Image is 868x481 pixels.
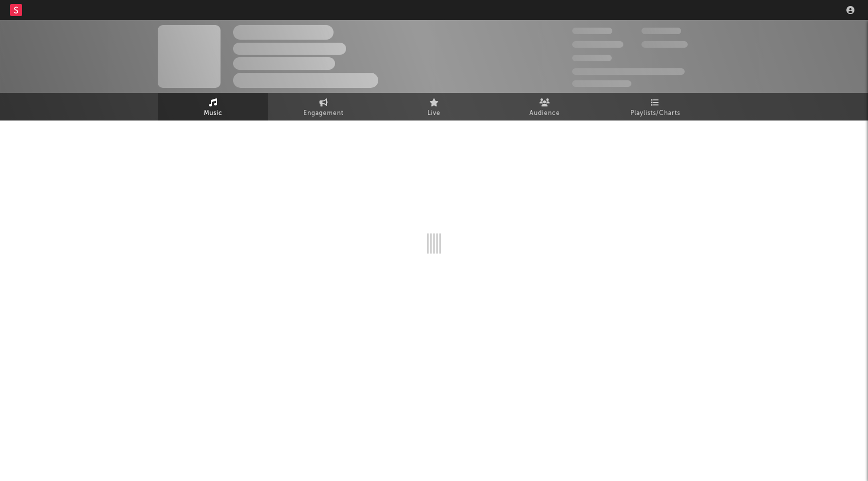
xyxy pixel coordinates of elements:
[572,68,685,75] span: 50,000,000 Monthly Listeners
[204,107,223,119] span: Music
[600,93,710,121] a: Playlists/Charts
[303,107,344,119] span: Engagement
[572,41,623,48] span: 50,000,000
[630,107,680,119] span: Playlists/Charts
[529,107,560,119] span: Audience
[379,93,489,121] a: Live
[158,93,268,121] a: Music
[572,28,612,34] span: 300,000
[641,28,681,34] span: 100,000
[572,80,631,87] span: Jump Score: 85.0
[268,93,379,121] a: Engagement
[489,93,600,121] a: Audience
[427,107,441,119] span: Live
[572,55,612,61] span: 100,000
[641,41,688,48] span: 1,000,000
